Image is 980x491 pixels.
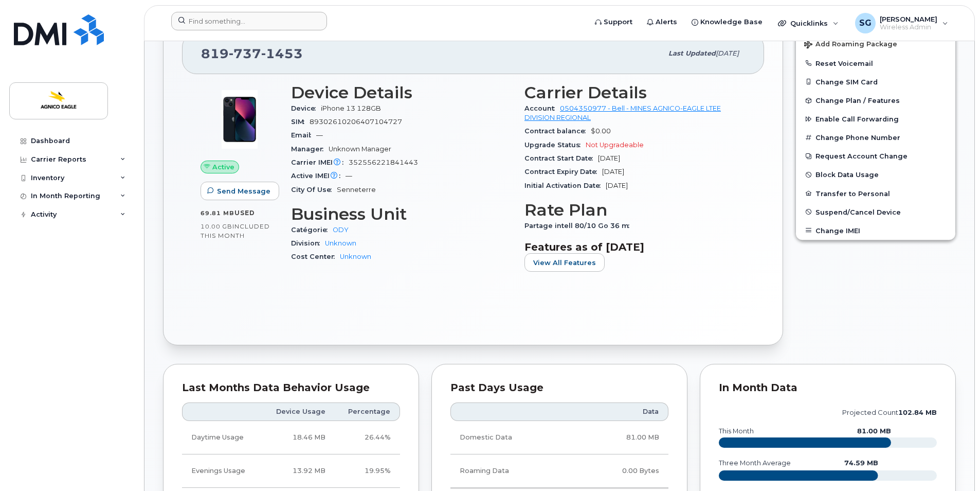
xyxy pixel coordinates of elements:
[346,172,352,180] span: —
[796,184,955,203] button: Transfer to Personal
[291,83,512,102] h3: Device Details
[790,19,828,27] span: Quicklinks
[859,17,872,29] span: SG
[291,226,333,234] span: Catégorie
[573,421,668,454] td: 81.00 MB
[771,13,846,33] div: Quicklinks
[316,131,323,139] span: —
[291,239,325,247] span: Division
[591,127,611,135] span: $0.00
[329,145,391,153] span: Unknown Manager
[201,209,234,217] span: 69.81 MB
[335,402,400,421] th: Percentage
[229,46,261,61] span: 737
[291,172,346,180] span: Active IMEI
[450,383,668,393] div: Past Days Usage
[524,168,602,176] span: Contract Expiry Date
[796,54,955,73] button: Reset Voicemail
[337,186,376,194] span: Senneterre
[700,17,763,27] span: Knowledge Base
[718,427,754,435] text: this month
[321,104,381,112] span: iPhone 13 128GB
[718,459,791,467] text: three month average
[234,209,255,217] span: used
[524,154,598,162] span: Contract Start Date
[533,258,596,268] span: View All Features
[602,168,624,176] span: [DATE]
[796,221,955,240] button: Change IMEI
[182,454,262,488] td: Evenings Usage
[524,253,605,272] button: View All Features
[325,239,356,247] a: Unknown
[796,203,955,221] button: Suspend/Cancel Device
[182,421,262,454] td: Daytime Usage
[182,383,400,393] div: Last Months Data Behavior Usage
[898,409,937,416] tspan: 102.84 MB
[524,222,634,230] span: Partage intell 80/10 Go 36 m
[201,46,303,61] span: 819
[796,110,955,128] button: Enable Call Forwarding
[171,12,327,30] input: Find something...
[604,17,632,27] span: Support
[668,49,716,57] span: Last updated
[796,165,955,184] button: Block Data Usage
[573,454,668,488] td: 0.00 Bytes
[217,186,270,196] span: Send Message
[844,459,878,467] text: 74.59 MB
[291,118,310,126] span: SIM
[310,118,402,126] span: 89302610206407104727
[291,253,340,260] span: Cost Center
[262,454,335,488] td: 13.92 MB
[719,383,937,393] div: In Month Data
[291,159,349,166] span: Carrier IMEI
[201,182,279,200] button: Send Message
[291,131,316,139] span: Email
[815,208,901,216] span: Suspend/Cancel Device
[261,46,303,61] span: 1453
[524,241,746,253] h3: Features as of [DATE]
[573,402,668,421] th: Data
[848,13,955,33] div: Sandy Gillis
[857,427,891,435] text: 81.00 MB
[450,454,573,488] td: Roaming Data
[291,205,512,223] h3: Business Unit
[880,23,937,31] span: Wireless Admin
[598,154,620,162] span: [DATE]
[262,421,335,454] td: 18.46 MB
[262,402,335,421] th: Device Usage
[291,104,321,112] span: Device
[524,104,560,112] span: Account
[524,83,746,102] h3: Carrier Details
[524,201,746,219] h3: Rate Plan
[842,409,937,416] text: projected count
[586,141,644,149] span: Not Upgradeable
[524,141,586,149] span: Upgrade Status
[716,49,739,57] span: [DATE]
[796,33,955,54] button: Add Roaming Package
[606,182,628,189] span: [DATE]
[815,115,899,123] span: Enable Call Forwarding
[524,182,606,189] span: Initial Activation Date
[340,253,371,260] a: Unknown
[349,159,418,166] span: 352556221841443
[524,127,591,135] span: Contract balance
[815,97,900,104] span: Change Plan / Features
[796,147,955,165] button: Request Account Change
[796,128,955,147] button: Change Phone Number
[291,186,337,194] span: City Of Use
[291,145,329,153] span: Manager
[201,222,270,239] span: included this month
[333,226,349,234] a: ODY
[880,15,937,23] span: [PERSON_NAME]
[201,223,232,230] span: 10.00 GB
[656,17,677,27] span: Alerts
[796,73,955,91] button: Change SIM Card
[182,454,400,488] tr: Weekdays from 6:00pm to 8:00am
[212,162,234,172] span: Active
[450,421,573,454] td: Domestic Data
[796,91,955,110] button: Change Plan / Features
[209,89,270,150] img: image20231002-3703462-1ig824h.jpeg
[684,12,770,32] a: Knowledge Base
[640,12,684,32] a: Alerts
[804,40,897,50] span: Add Roaming Package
